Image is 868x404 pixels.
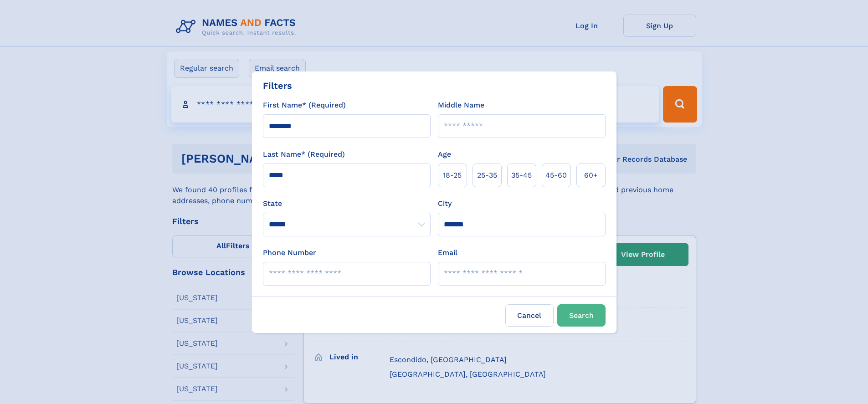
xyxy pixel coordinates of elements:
label: First Name* (Required) [263,100,346,111]
label: Cancel [505,304,554,327]
label: Age [438,149,451,160]
label: Last Name* (Required) [263,149,345,160]
button: Search [557,304,606,327]
span: 45‑60 [545,170,567,181]
label: City [438,198,452,209]
label: State [263,198,431,209]
label: Phone Number [263,247,316,258]
span: 35‑45 [511,170,532,181]
label: Email [438,247,457,258]
span: 18‑25 [443,170,462,181]
div: Filters [263,79,292,92]
label: Middle Name [438,100,484,111]
span: 25‑35 [477,170,497,181]
span: 60+ [584,170,598,181]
